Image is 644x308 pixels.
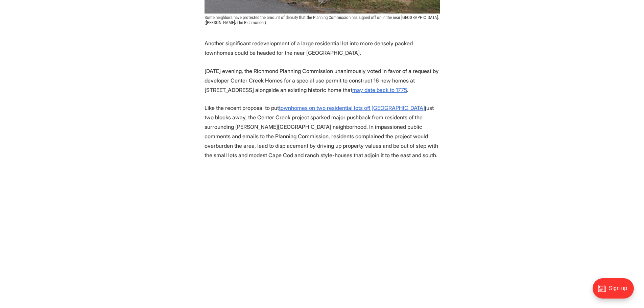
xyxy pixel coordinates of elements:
[352,87,407,93] a: may date back to 1775
[205,15,440,25] span: Some neighbors have protested the amount of density that the Planning Commission has signed off o...
[279,104,425,111] a: townhomes on two residential lots off [GEOGRAPHIC_DATA]
[205,103,440,160] p: Like the recent proposal to put just two blocks away, the Center Creek project sparked major push...
[205,39,440,57] p: Another significant redevelopment of a large residential lot into more densely packed townhomes c...
[205,66,440,95] p: [DATE] evening, the Richmond Planning Commission unanimously voted in favor of a request by devel...
[587,275,644,308] iframe: portal-trigger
